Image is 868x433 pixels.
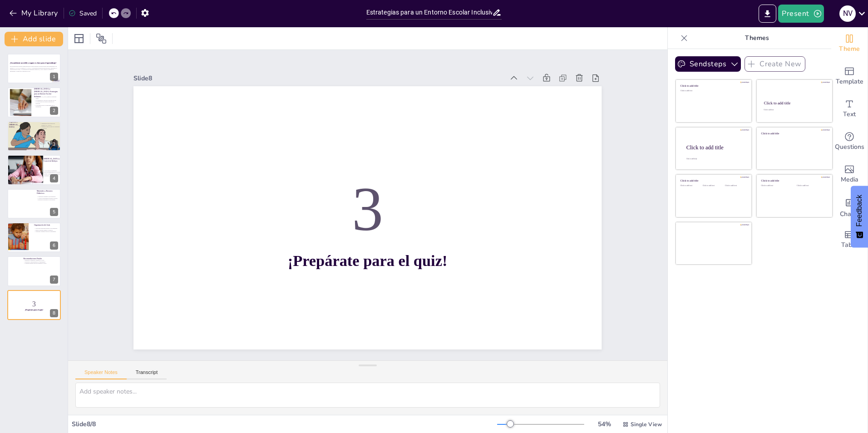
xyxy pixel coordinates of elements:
div: Click to add text [681,90,745,92]
div: Saved [69,9,97,18]
button: Create New [745,56,805,72]
span: Theme [839,44,860,54]
span: Single View [631,421,662,428]
p: La adaptación del entorno educativo es necesaria. [34,101,58,104]
span: Media [841,175,858,185]
p: 3 [157,165,578,252]
div: Slide 8 [133,74,503,83]
button: Export to PowerPoint [759,5,776,23]
div: 2 [50,107,58,115]
div: Click to add text [681,185,701,187]
p: La luz natural es preferible. [42,170,63,172]
p: Señalización táctil facilita la [MEDICAL_DATA]. [40,123,60,126]
p: Espacio personal amplio es esencial. [34,229,58,231]
p: Recursos tecnológicos son valiosos. [37,199,58,201]
div: 4 [50,174,58,182]
div: 7 [50,276,58,284]
div: Click to add body [686,158,744,160]
button: Present [778,5,824,23]
button: N V [839,5,856,23]
div: 1 [50,73,58,81]
div: Add charts and graphs [831,191,868,223]
button: Feedback - Show survey [851,186,868,247]
div: Click to add text [703,185,723,187]
div: Click to add text [761,185,790,187]
p: Permitir ajustes de posición mejora la visibilidad. [42,173,63,176]
div: N V [839,5,856,22]
div: Layout [72,31,86,46]
span: Charts [840,209,859,219]
div: Add images, graphics, shapes or video [831,158,868,191]
div: Click to add title [764,101,824,105]
button: Speaker Notes [75,369,127,379]
span: Template [836,77,863,87]
div: Get real-time input from your audience [831,125,868,158]
p: La inclusión social es importante para el aprendizaje. [34,104,58,108]
span: Position [96,33,107,44]
p: La [MEDICAL_DATA] limita la capacidad visual. [34,96,58,99]
div: 6 [50,241,58,250]
p: Mantener el ambiente ordenado es clave. [23,260,58,261]
span: Questions [835,142,864,152]
p: Mobiliario adaptado facilita el aprendizaje. [34,231,58,233]
p: Evitar deslumbramientos es crucial. [42,172,63,173]
div: Click to add text [764,109,824,111]
button: Transcript [127,369,167,379]
p: La seguridad es clave en el entorno escolar. [34,99,58,101]
div: 8 [50,309,58,317]
button: Sendsteps [675,56,741,72]
div: Click to add title [681,84,745,88]
div: Add a table [831,223,868,256]
div: Click to add text [797,185,825,187]
p: Compartir buenas prácticas beneficia a todos. [23,263,58,265]
div: Slide 8 / 8 [72,420,497,428]
div: 8 [7,290,61,320]
div: 7 [7,256,61,286]
p: Materiales adaptados son necesarios. [37,196,58,197]
p: Seguridad y [MEDICAL_DATA] [9,121,20,128]
div: Materiales y Recursos DidácticosMateriales adaptados son necesarios.Colores contrastantes facilit... [7,189,61,219]
span: Feedback [855,195,863,226]
p: Este presentación aborda la importancia de crear un entorno escolar inclusivo para estudiantes co... [10,66,58,73]
button: My Library [7,6,62,20]
div: Click to add title [686,144,745,150]
div: https://cdn.sendsteps.com/images/slides/2025_13_08_05_31-DXjELl8kLOwtYwE_.jpeg[MEDICAL_DATA] y Co... [7,155,61,185]
p: Ubicación estratégica mejora la accesibilidad. [34,227,58,229]
div: Click to add title [761,179,826,182]
p: Cintas reflectoras mejoran la seguridad. [40,121,60,123]
strong: ¡Prepárate para el quiz! [288,252,448,269]
div: Click to add title [761,132,826,135]
div: Click to add text [725,185,745,187]
span: Table [841,240,858,250]
strong: ¡Prepárate para el quiz! [25,309,43,310]
div: Change the overall theme [831,27,868,60]
p: Materiales y Recursos Didácticos [37,190,58,195]
p: Organización del Aula [34,224,58,226]
span: Text [843,109,856,119]
div: https://cdn.sendsteps.com/images/slides/2025_13_08_05_31--Wb6BvJt5kESI-G5.jpegOrganización del Au... [7,222,61,252]
div: Add ready made slides [831,60,868,93]
div: https://cdn.sendsteps.com/images/logo/sendsteps_logo_white.pnghttps://cdn.sendsteps.com/images/lo... [7,54,61,84]
p: Fomentar la independencia es fundamental. [23,261,58,263]
p: Colores contrastantes facilitan la lectura. [37,197,58,199]
div: 5 [50,208,58,216]
div: https://cdn.sendsteps.com/images/logo/sendsteps_logo_white.pnghttps://cdn.sendsteps.com/images/lo... [7,121,61,151]
input: Insert title [366,6,493,19]
div: 54 % [593,420,615,428]
div: Add text boxes [831,93,868,125]
div: https://cdn.sendsteps.com/images/slides/2025_13_08_05_31-lKb8O803Cnhs4K7s.jpeg[MEDICAL_DATA] y [M... [7,87,61,117]
p: Recomendaciones Finales [23,257,58,260]
div: 3 [50,140,58,148]
p: [MEDICAL_DATA] y [MEDICAL_DATA]: Estrategias para un Entorno Escolar Inclusivo [34,88,58,98]
p: Themes [691,27,822,49]
div: Click to add title [681,179,745,182]
strong: ¡Un ambiente accesible y seguro es clave para el aprendizaje! [10,62,56,64]
button: Add slide [5,32,63,46]
p: 3 [10,299,58,309]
